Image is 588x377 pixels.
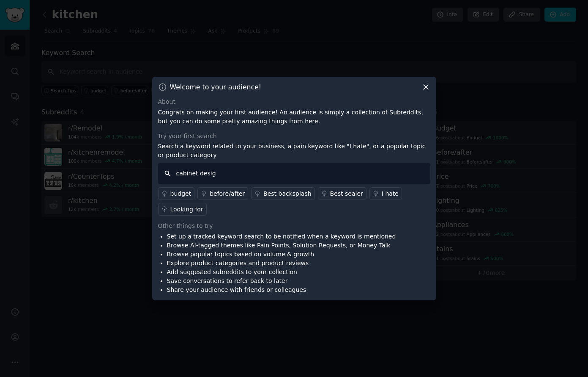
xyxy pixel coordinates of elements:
[167,232,396,241] li: Set up a tracked keyword search to be notified when a keyword is mentioned
[167,259,396,268] li: Explore product categories and product reviews
[263,189,312,198] div: Best backsplash
[167,250,396,259] li: Browse popular topics based on volume & growth
[170,83,262,91] h3: Welcome to your audience!
[251,187,315,200] a: Best backsplash
[158,132,430,141] div: Try your first search
[158,203,207,216] a: Looking for
[197,187,248,200] a: before/after
[158,222,430,230] div: Other things to try
[158,163,430,184] input: Keyword search in audience
[170,205,203,214] div: Looking for
[158,187,195,200] a: budget
[382,189,399,198] div: I hate
[167,286,396,294] li: Share your audience with friends or colleagues
[158,97,430,106] div: About
[167,277,396,286] li: Save conversations to refer back to later
[158,142,430,160] p: Search a keyword related to your business, a pain keyword like "I hate", or a popular topic or pr...
[210,189,245,198] div: before/after
[167,241,396,250] li: Browse AI-tagged themes like Pain Points, Solution Requests, or Money Talk
[318,187,366,200] a: Best sealer
[369,187,402,200] a: I hate
[167,268,396,277] li: Add suggested subreddits to your collection
[158,108,430,126] p: Congrats on making your first audience! An audience is simply a collection of Subreddits, but you...
[330,189,363,198] div: Best sealer
[170,189,191,198] div: budget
